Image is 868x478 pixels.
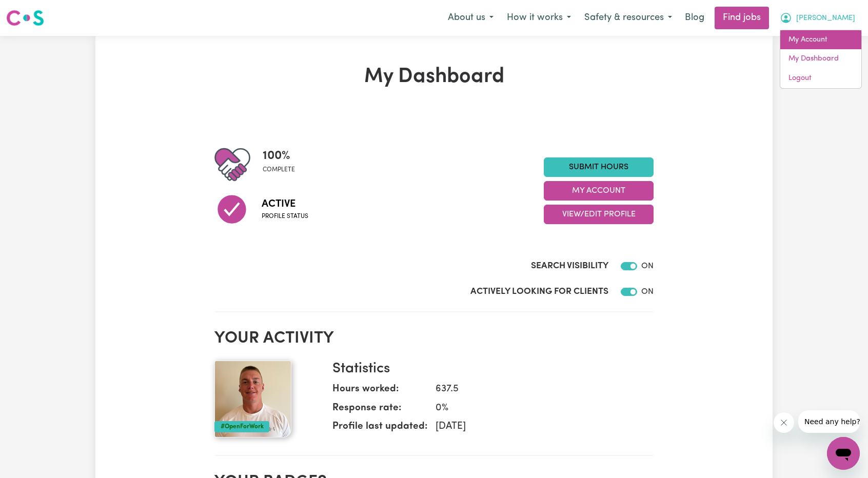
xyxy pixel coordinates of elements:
dd: 0 % [427,401,645,416]
span: 100 % [263,147,295,165]
a: Submit Hours [544,157,654,177]
button: My Account [544,181,654,201]
span: Active [262,196,308,212]
span: Need any help? [6,7,62,15]
button: About us [441,7,500,29]
div: Profile completeness: 100% [263,147,303,183]
iframe: Button to launch messaging window [827,437,860,470]
span: Profile status [262,212,308,221]
label: Search Visibility [531,260,608,273]
h3: Statistics [332,361,645,378]
button: How it works [500,7,578,29]
a: Logout [780,69,861,88]
button: View/Edit Profile [544,205,654,224]
a: Careseekers logo [6,6,44,30]
dd: [DATE] [427,420,645,434]
dd: 637.5 [427,382,645,397]
h1: My Dashboard [214,65,654,89]
h2: Your activity [214,329,654,348]
button: Safety & resources [578,7,679,29]
div: My Account [780,30,862,89]
img: Careseekers logo [6,9,44,27]
dt: Response rate: [332,401,427,420]
span: ON [641,288,654,296]
span: [PERSON_NAME] [796,13,855,24]
iframe: Close message [774,412,794,433]
span: complete [263,165,295,174]
a: My Account [780,30,861,50]
span: ON [641,262,654,270]
a: My Dashboard [780,49,861,69]
div: #OpenForWork [214,421,269,432]
dt: Profile last updated: [332,420,427,439]
img: Your profile picture [214,361,291,437]
a: Blog [679,7,711,29]
iframe: Message from company [798,410,860,433]
a: Find jobs [715,7,769,29]
button: My Account [773,7,862,29]
dt: Hours worked: [332,382,427,401]
label: Actively Looking for Clients [470,285,608,298]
